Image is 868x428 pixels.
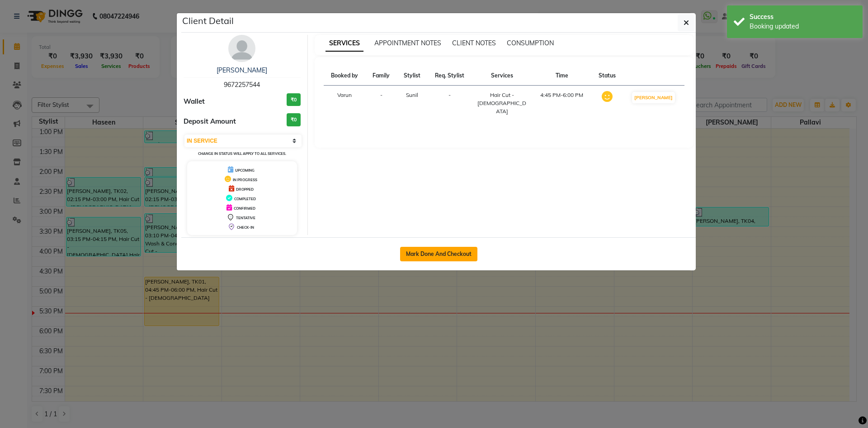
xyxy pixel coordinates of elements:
[287,113,301,126] h3: ₹0
[233,178,257,182] span: IN PROGRESS
[472,66,532,86] th: Services
[236,187,254,192] span: DROPPED
[237,225,254,230] span: CHECK-IN
[427,66,472,86] th: Req. Stylist
[532,86,592,121] td: 4:45 PM-6:00 PM
[184,96,205,107] span: Wallet
[750,12,856,22] div: Success
[427,86,472,121] td: -
[236,216,255,220] span: TENTATIVE
[234,206,255,211] span: CONFIRMED
[366,86,397,121] td: -
[217,66,267,74] a: [PERSON_NAME]
[198,151,286,156] small: Change in status will apply to all services.
[224,81,260,89] span: 9672257544
[184,116,236,127] span: Deposit Amount
[228,35,255,62] img: avatar
[452,39,496,47] span: CLIENT NOTES
[324,66,366,86] th: Booked by
[366,66,397,86] th: Family
[592,66,623,86] th: Status
[400,247,477,261] button: Mark Done And Checkout
[532,66,592,86] th: Time
[182,14,234,28] h5: Client Detail
[234,197,256,201] span: COMPLETED
[507,39,554,47] span: CONSUMPTION
[324,86,366,121] td: Varun
[406,91,418,98] span: Sunil
[396,66,427,86] th: Stylist
[477,91,527,115] div: Hair Cut - [DEMOGRAPHIC_DATA]
[287,93,301,106] h3: ₹0
[325,35,363,52] span: SERVICES
[374,39,441,47] span: APPOINTMENT NOTES
[632,92,675,103] button: [PERSON_NAME]
[750,22,856,31] div: Booking updated
[235,168,255,173] span: UPCOMING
